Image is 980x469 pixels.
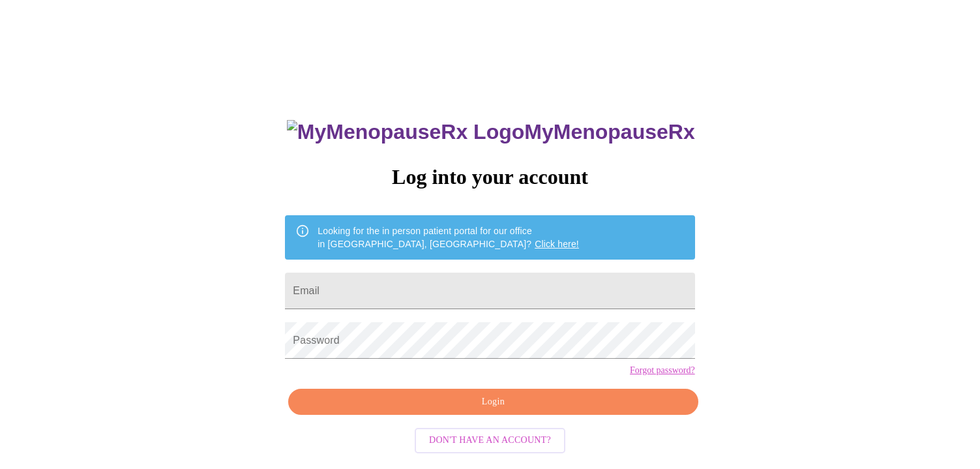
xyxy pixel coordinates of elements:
[303,394,683,410] span: Login
[318,219,579,256] div: Looking for the in person patient portal for our office in [GEOGRAPHIC_DATA], [GEOGRAPHIC_DATA]?
[429,432,551,449] span: Don't have an account?
[287,120,524,144] img: MyMenopauseRx Logo
[287,120,695,144] h3: MyMenopauseRx
[285,165,694,189] h3: Log into your account
[630,365,695,376] a: Forgot password?
[415,428,565,453] button: Don't have an account?
[411,434,569,445] a: Don't have an account?
[535,239,579,249] a: Click here!
[288,389,698,416] button: Login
